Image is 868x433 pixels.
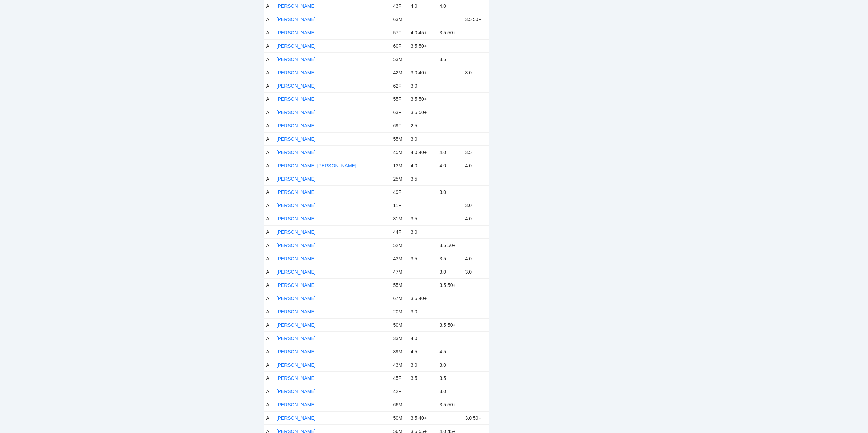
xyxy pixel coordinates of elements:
td: 45F [391,371,408,385]
td: 4.0 [408,159,437,172]
td: 3.5 50+ [437,238,462,252]
td: 3.0 [408,305,437,318]
td: A [264,398,274,411]
td: 3.5 50+ [408,106,437,119]
td: 13M [391,159,408,172]
td: 55M [391,278,408,292]
a: [PERSON_NAME] [277,256,316,261]
a: [PERSON_NAME] [277,402,316,407]
td: A [264,212,274,225]
td: 3.0 [462,265,489,278]
td: 11F [391,199,408,212]
td: A [264,52,274,66]
td: A [264,79,274,92]
td: 55M [391,132,408,145]
td: 69F [391,119,408,132]
td: 4.0 40+ [408,145,437,159]
td: 4.5 [437,345,462,358]
a: [PERSON_NAME] [277,110,316,115]
td: 3.5 [408,371,437,385]
a: [PERSON_NAME] [277,3,316,9]
a: [PERSON_NAME] [277,203,316,208]
td: 4.0 [462,159,489,172]
td: 3.5 [437,252,462,265]
td: 39M [391,345,408,358]
td: 3.0 [408,358,437,371]
td: A [264,225,274,238]
td: 3.5 50+ [437,26,462,39]
td: A [264,26,274,39]
a: [PERSON_NAME] [277,336,316,341]
td: 4.0 [462,252,489,265]
td: 31M [391,212,408,225]
td: 62F [391,79,408,92]
td: 3.0 [437,358,462,371]
a: [PERSON_NAME] [277,389,316,394]
td: A [264,199,274,212]
td: A [264,385,274,398]
td: 3.0 [408,225,437,238]
a: [PERSON_NAME] [277,216,316,221]
td: A [264,39,274,52]
td: A [264,172,274,185]
td: 4.5 [408,345,437,358]
a: [PERSON_NAME] [277,30,316,35]
td: A [264,66,274,79]
a: [PERSON_NAME] [277,322,316,328]
td: A [264,345,274,358]
td: 49F [391,185,408,199]
td: 55F [391,92,408,106]
td: 4.0 [408,331,437,345]
td: 3.5 50+ [437,398,462,411]
td: 67M [391,292,408,305]
td: 66M [391,398,408,411]
td: 4.0 45+ [408,26,437,39]
td: 3.0 [462,199,489,212]
td: 63F [391,106,408,119]
a: [PERSON_NAME] [277,70,316,75]
td: A [264,278,274,292]
a: [PERSON_NAME] [277,43,316,49]
td: 20M [391,305,408,318]
td: 50M [391,318,408,331]
td: 3.0 [437,265,462,278]
td: 3.5 50+ [437,318,462,331]
td: 3.5 [437,371,462,385]
td: 2.5 [408,119,437,132]
a: [PERSON_NAME] [277,296,316,301]
td: A [264,252,274,265]
td: 45M [391,145,408,159]
a: [PERSON_NAME] [277,229,316,235]
td: 3.5 40+ [408,411,437,424]
td: 4.0 [437,159,462,172]
td: 4.0 [462,212,489,225]
td: A [264,238,274,252]
a: [PERSON_NAME] [277,83,316,89]
td: 44F [391,225,408,238]
a: [PERSON_NAME] [277,57,316,62]
td: 42F [391,385,408,398]
td: 3.5 50+ [462,13,489,26]
td: A [264,13,274,26]
a: [PERSON_NAME] [277,362,316,368]
a: [PERSON_NAME] [277,375,316,381]
td: 63M [391,13,408,26]
td: 53M [391,52,408,66]
a: [PERSON_NAME] [277,136,316,142]
td: 3.5 [408,252,437,265]
td: A [264,318,274,331]
td: A [264,185,274,199]
a: [PERSON_NAME] [PERSON_NAME] [277,163,356,168]
td: 3.5 50+ [408,92,437,106]
td: 4.0 [437,145,462,159]
td: 3.0 40+ [408,66,437,79]
a: [PERSON_NAME] [277,96,316,102]
td: 3.5 50+ [437,278,462,292]
td: 3.0 50+ [462,411,489,424]
a: [PERSON_NAME] [277,123,316,128]
a: [PERSON_NAME] [277,243,316,248]
td: 3.5 [462,145,489,159]
td: 50M [391,411,408,424]
td: 3.0 [437,185,462,199]
td: 52M [391,238,408,252]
